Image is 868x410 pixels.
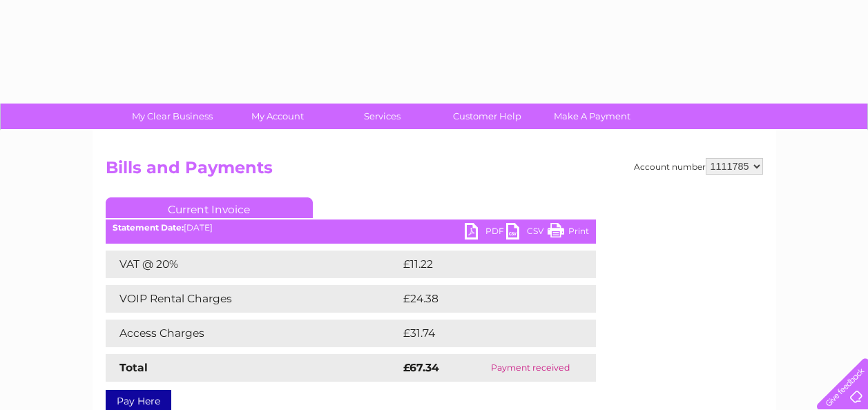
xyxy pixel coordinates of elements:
[106,223,596,233] div: [DATE]
[400,320,566,347] td: £31.74
[113,222,184,233] b: Statement Date:
[430,104,544,129] a: Customer Help
[119,361,148,374] strong: Total
[465,354,595,382] td: Payment received
[400,285,568,313] td: £24.38
[106,158,763,184] h2: Bills and Payments
[400,251,565,278] td: £11.22
[548,223,589,243] a: Print
[325,104,439,129] a: Services
[634,158,763,175] div: Account number
[106,285,400,313] td: VOIP Rental Charges
[115,104,229,129] a: My Clear Business
[106,197,313,218] a: Current Invoice
[106,320,400,347] td: Access Charges
[220,104,334,129] a: My Account
[403,361,439,374] strong: £67.34
[106,251,400,278] td: VAT @ 20%
[465,223,506,243] a: PDF
[535,104,649,129] a: Make A Payment
[506,223,548,243] a: CSV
